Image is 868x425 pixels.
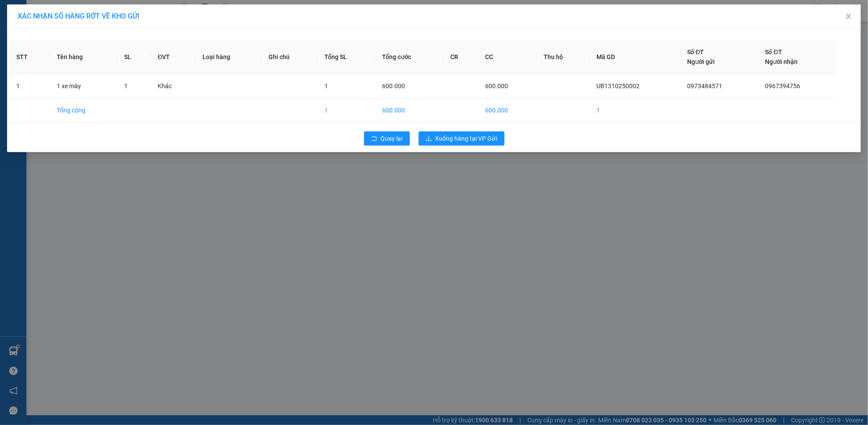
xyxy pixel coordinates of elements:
[419,131,504,145] button: downloadXuống hàng tại VP Gửi
[151,74,195,98] td: Khác
[426,135,432,142] span: download
[117,40,151,74] th: SL
[50,74,118,98] td: 1 xe máy
[317,40,375,74] th: Tổng SL
[382,82,405,89] span: 600.000
[478,98,537,123] td: 600.000
[765,82,801,89] span: 0967394756
[688,58,715,65] span: Người gửi
[537,40,589,74] th: Thu hộ
[688,82,723,89] span: 0973484571
[9,74,50,98] td: 1
[317,98,375,123] td: 1
[50,40,118,74] th: Tên hàng
[845,13,852,20] span: close
[443,40,478,74] th: CR
[375,40,443,74] th: Tổng cước
[375,98,443,123] td: 600.000
[836,4,861,29] button: Close
[124,82,128,89] span: 1
[590,98,680,123] td: 1
[478,40,537,74] th: CC
[364,131,410,145] button: rollbackQuay lại
[9,40,50,74] th: STT
[688,48,704,56] span: Số ĐT
[195,40,261,74] th: Loại hàng
[435,134,497,143] span: Xuống hàng tại VP Gửi
[371,135,377,142] span: rollback
[590,40,680,74] th: Mã GD
[765,48,782,56] span: Số ĐT
[261,40,317,74] th: Ghi chú
[485,82,508,89] span: 600.000
[151,40,195,74] th: ĐVT
[18,12,140,20] span: XÁC NHẬN SỐ HÀNG RỚT VỀ KHO GỬI
[597,82,640,89] span: UB1310250002
[381,134,403,143] span: Quay lại
[50,98,118,123] td: Tổng cộng
[324,82,328,89] span: 1
[765,58,798,65] span: Người nhận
